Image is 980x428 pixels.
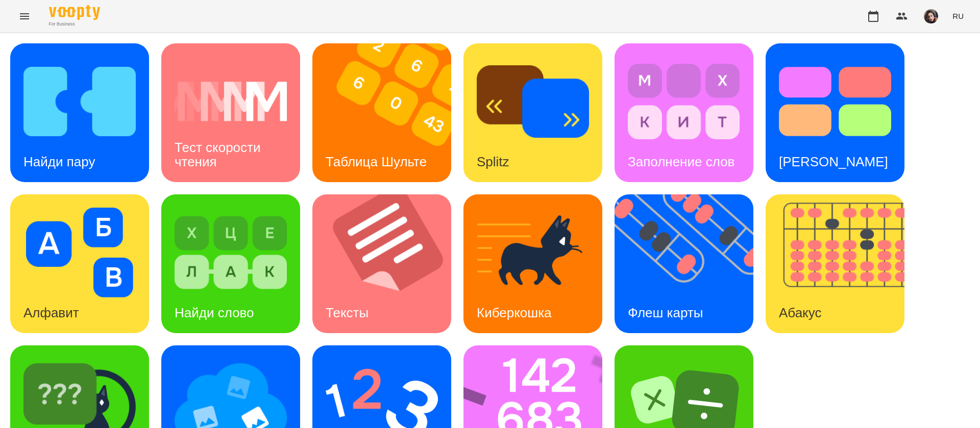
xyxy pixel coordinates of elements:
img: 415cf204168fa55e927162f296ff3726.jpg [924,9,938,23]
button: Menu [12,4,37,29]
img: Алфавит [23,208,136,297]
h3: Таблица Шульте [326,154,427,169]
a: Таблица ШультеТаблица Шульте [312,43,451,182]
img: Абакус [766,194,917,333]
a: АлфавитАлфавит [10,194,149,333]
span: RU [952,11,964,21]
a: Заполнение словЗаполнение слов [615,43,753,182]
h3: Заполнение слов [628,154,734,169]
img: Таблица Шульте [312,43,464,182]
span: For Business [49,21,100,28]
img: Splitz [477,57,589,146]
a: SplitzSplitz [463,43,602,182]
img: Тексты [312,194,464,333]
h3: Найди пару [23,154,95,169]
a: АбакусАбакус [766,194,904,333]
a: Тест Струпа[PERSON_NAME] [766,43,904,182]
img: Киберкошка [477,208,589,297]
button: RU [948,7,968,26]
h3: Тест скорости чтения [175,140,264,169]
h3: Тексты [326,305,369,320]
img: Тест Струпа [779,57,891,146]
h3: Splitz [477,154,509,169]
img: Заполнение слов [628,57,740,146]
a: КиберкошкаКиберкошка [463,194,602,333]
h3: [PERSON_NAME] [779,154,888,169]
a: Флеш картыФлеш карты [615,194,753,333]
a: Найди словоНайди слово [161,194,300,333]
img: Флеш карты [615,194,766,333]
img: Найди пару [23,57,136,146]
h3: Алфавит [23,305,79,320]
a: Найди паруНайди пару [10,43,149,182]
img: Voopty Logo [49,5,100,20]
a: Тест скорости чтенияТест скорости чтения [161,43,300,182]
img: Тест скорости чтения [175,57,287,146]
a: ТекстыТексты [312,194,451,333]
h3: Флеш карты [628,305,703,320]
h3: Абакус [779,305,821,320]
h3: Найди слово [175,305,254,320]
img: Найди слово [175,208,287,297]
h3: Киберкошка [477,305,552,320]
